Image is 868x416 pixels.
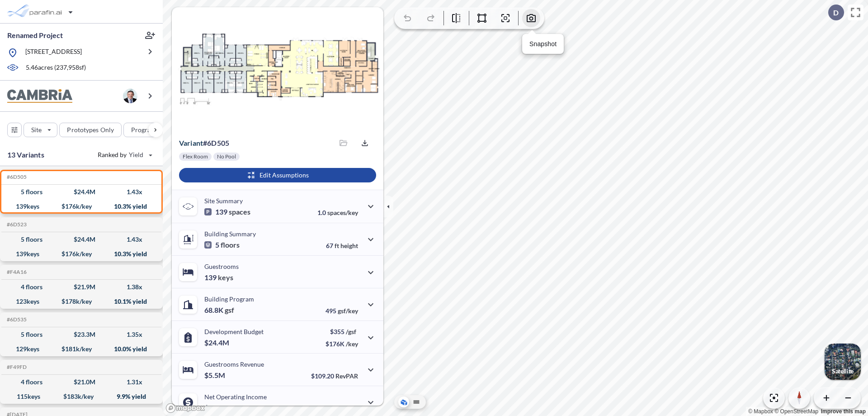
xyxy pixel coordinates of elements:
span: gsf [225,306,234,315]
button: Site [24,123,57,137]
p: 13 Variants [7,149,44,160]
p: Prototypes Only [67,125,114,134]
button: Prototypes Only [59,123,122,137]
span: Variant [179,139,203,147]
p: D [833,9,839,17]
span: spaces [229,207,250,216]
p: Site Summary [204,197,243,205]
h5: Click to copy the code [5,364,27,370]
p: No Pool [217,153,236,160]
span: /key [346,340,358,348]
p: 495 [325,307,358,315]
p: [STREET_ADDRESS] [25,47,82,58]
span: /gsf [346,328,356,335]
p: Program [131,125,156,134]
button: Site Plan [411,397,422,407]
p: 5.46 acres ( 237,958 sf) [26,63,86,73]
button: Aerial View [398,397,409,407]
img: BrandImage [7,89,72,103]
p: $109.20 [311,372,358,380]
img: Switcher Image [825,344,861,380]
h5: Click to copy the code [5,221,27,228]
a: Mapbox homepage [165,403,205,413]
span: spaces/key [327,209,358,216]
p: 139 [204,207,250,216]
button: Program [123,123,172,137]
button: Edit Assumptions [179,168,376,182]
span: ft [335,242,339,249]
p: $2.5M [204,403,226,412]
span: gsf/key [338,307,358,315]
a: Mapbox [748,408,773,415]
p: Snapshot [529,39,557,49]
p: Flex Room [183,153,208,160]
h5: Click to copy the code [5,316,27,323]
p: $176K [325,340,358,348]
span: margin [338,405,358,412]
a: OpenStreetMap [774,408,818,415]
p: Net Operating Income [204,393,267,401]
p: Edit Assumptions [259,171,309,180]
p: 139 [204,273,233,282]
span: height [340,242,358,249]
h5: Click to copy the code [5,174,27,180]
p: # 6d505 [179,139,229,148]
p: Renamed Project [7,30,63,40]
span: keys [218,273,233,282]
p: $24.4M [204,338,231,347]
p: Guestrooms Revenue [204,360,264,368]
p: $5.5M [204,371,226,380]
p: Satellite [832,368,854,375]
span: RevPAR [335,372,358,380]
p: 68.8K [204,306,234,315]
span: Yield [129,150,144,159]
p: 67 [326,242,358,249]
button: Ranked by Yield [90,148,158,162]
p: 45.0% [320,405,358,412]
p: Guestrooms [204,263,239,270]
img: user logo [123,89,137,103]
p: Development Budget [204,328,264,335]
a: Improve this map [821,408,866,415]
p: $355 [325,328,358,335]
p: Building Summary [204,230,256,238]
h5: Click to copy the code [5,269,27,275]
button: Switcher ImageSatellite [825,344,861,380]
p: 1.0 [317,209,358,216]
p: Building Program [204,295,254,303]
span: floors [221,240,240,249]
p: Site [31,125,42,134]
p: 5 [204,240,240,249]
